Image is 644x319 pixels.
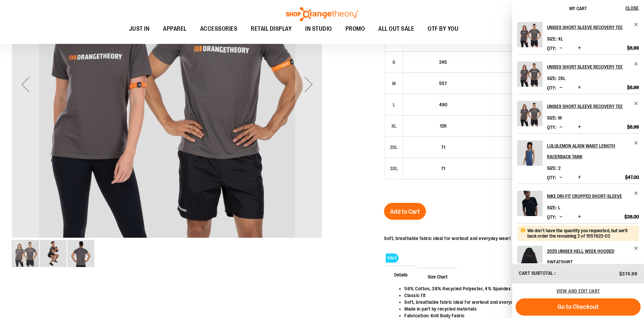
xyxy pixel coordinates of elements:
span: PROMO [345,21,365,36]
img: Shop Orangetheory [285,7,359,21]
span: OTF BY YOU [428,21,458,36]
span: 71 [441,144,445,150]
span: 2XL [558,76,566,81]
dt: Size [547,205,556,210]
span: 71 [441,166,445,171]
h2: Unisex Short Sleeve Recovery Tee [547,101,630,112]
button: Decrease product quantity [558,174,564,181]
span: IN STUDIO [305,21,332,36]
label: Qty [547,125,556,130]
button: Decrease product quantity [558,45,564,52]
span: 557 [439,81,447,86]
span: JUST IN [129,21,150,36]
h2: Unisex Short Sleeve Recovery Tee [547,61,630,72]
a: Remove item [634,246,639,251]
span: M [558,115,562,121]
li: Classic fit [404,292,625,299]
button: Increase product quantity [576,214,583,220]
img: Unisex Short Sleeve Recovery Tee [517,61,543,87]
span: $6.99 [627,84,639,90]
span: RETAIL DISPLAY [251,21,292,36]
span: 490 [439,102,447,107]
span: Size Chart [418,268,458,285]
span: Cart Subtotal [519,270,553,276]
button: Increase product quantity [576,45,583,52]
span: $47.00 [625,174,639,180]
div: image 1 of 3 [12,239,40,268]
div: $19.00 [486,126,555,133]
span: Add to Cart [390,208,420,215]
button: Decrease product quantity [558,124,564,131]
div: 2XL [389,142,399,152]
img: Back view of 2024 November Unisex Short Sleeve Recovery Tee [67,240,94,267]
dt: Size [547,76,556,81]
div: $6.99 [486,119,555,126]
h2: Unisex Short Sleeve Recovery Tee [547,22,630,33]
h2: 2025 Unisex Hell Week Hooded Sweatshirt [547,246,630,267]
label: Qty [547,85,556,90]
a: Unisex Short Sleeve Recovery Tee [547,22,639,33]
a: Unisex Short Sleeve Recovery Tee [517,22,543,52]
div: $19.00 [486,41,555,48]
a: 2025 Unisex Hell Week Hooded Sweatshirt [547,246,639,267]
h2: lululemon Align Waist Length Racerback Tank [547,140,630,162]
img: Unisex Short Sleeve Recovery Tee [517,22,543,47]
img: lululemon Align Waist Length Racerback Tank [517,140,543,166]
span: Details [384,266,418,283]
dt: Size [547,165,556,171]
button: Add to Cart [384,203,426,220]
span: My Cart [569,6,587,11]
div: $6.99 [486,55,555,62]
a: lululemon Align Waist Length Racerback Tank [517,140,543,170]
a: Unisex Short Sleeve Recovery Tee [547,101,639,112]
div: S [389,57,399,67]
span: $6.99 [627,45,639,51]
button: Increase product quantity [576,124,583,131]
div: $19.00 [486,105,555,111]
img: Unisex Short Sleeve Recovery Tee [517,101,543,126]
label: Qty [547,46,556,51]
span: SALE [386,254,399,263]
a: Unisex Short Sleeve Recovery Tee [517,61,543,91]
div: 3XL [389,163,399,174]
span: XL [558,36,563,42]
a: Nike Dri-FIT Cropped Short-Sleeve [517,191,543,220]
a: Remove item [634,61,639,67]
div: $6.99 [486,77,555,83]
div: $19.00 [486,62,555,69]
button: Increase product quantity [576,84,583,91]
img: Front view of 2024 November Unisex Short Sleeve Recovery Tee [40,240,67,267]
img: Nike Dri-FIT Cropped Short-Sleeve [517,191,543,216]
dt: Size [547,115,556,121]
div: We don't have the quantity you requested, but we'll back order the remaining 2 of 1557822-02 [527,228,634,239]
li: Product [517,22,639,54]
label: Qty [547,175,556,180]
div: $6.99 [486,140,555,147]
span: Close [625,5,639,11]
img: 2025 Unisex Hell Week Hooded Sweatshirt [517,246,543,271]
div: $6.99 [486,98,555,105]
label: Qty [547,214,556,220]
span: APPAREL [163,21,187,36]
a: View and edit cart [556,288,600,294]
a: Remove item [634,101,639,106]
dt: Size [547,36,556,42]
div: $19.00 [486,168,555,175]
a: Unisex Short Sleeve Recovery Tee [517,101,543,131]
a: Unisex Short Sleeve Recovery Tee [547,61,639,72]
span: ALL OUT SALE [378,21,414,36]
div: XL [389,121,399,131]
div: L [389,100,399,110]
li: Product [517,223,639,289]
span: $374.96 [619,271,638,276]
a: Remove item [634,22,639,27]
li: Product [517,54,639,94]
li: Fabrication: Knit Body Fabric [404,312,625,319]
li: 58% Cotton, 38% Recycled Polyester, 4% Spandex [404,285,625,292]
li: Made in part by recycled materials [404,305,625,312]
li: Soft, breathable fabric ideal for workout and everyday wear [404,299,625,305]
button: Decrease product quantity [558,84,564,91]
button: Increase product quantity [576,174,583,181]
a: Nike Dri-FIT Cropped Short-Sleeve [547,191,639,202]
